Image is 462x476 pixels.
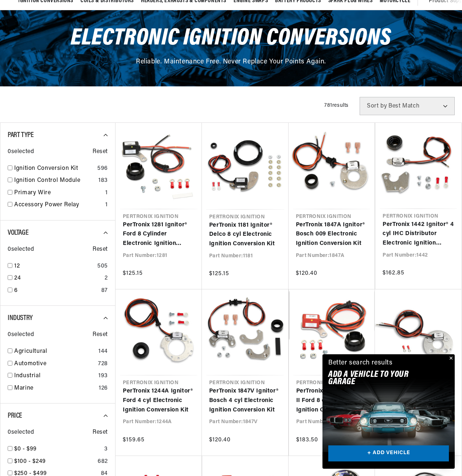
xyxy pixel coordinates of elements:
div: 126 [99,384,108,393]
div: 682 [98,457,108,467]
span: Sort by [367,103,387,109]
a: Primary Wire [14,188,102,198]
h2: Add A VEHICLE to your garage [328,371,431,386]
span: Part Type [8,132,34,139]
div: Better search results [328,358,393,368]
a: Industrial [14,371,95,381]
a: Ignition Control Module [14,176,95,186]
div: 144 [98,347,108,356]
div: 505 [97,262,108,271]
span: Industry [8,315,33,322]
a: PerTronix 1181 Ignitor® Delco 8 cyl Electronic Ignition Conversion Kit [209,221,281,249]
div: 596 [97,164,108,173]
span: Reliable. Maintenance Free. Never Replace Your Points Again. [136,59,326,65]
a: PerTronix 1442 Ignitor® 4 cyl IHC Distributor Electronic Ignition Conversion Kit [383,220,454,248]
span: $0 - $99 [14,446,37,452]
a: Agricultural [14,347,95,356]
select: Sort by [360,97,455,115]
span: Reset [93,330,108,340]
span: Price [8,412,22,420]
span: Voltage [8,229,28,237]
div: 87 [101,286,108,296]
a: 12 [14,262,94,271]
span: 781 results [324,103,349,108]
span: Reset [93,428,108,437]
a: PerTronix 1244A Ignitor® Ford 4 cyl Electronic Ignition Conversion Kit [123,387,195,415]
span: 0 selected [8,330,34,340]
span: $100 - $249 [14,459,46,464]
span: Electronic Ignition Conversions [71,27,391,50]
div: 183 [98,176,108,186]
a: PerTronix 1847V Ignitor® Bosch 4 cyl Electronic Ignition Conversion Kit [209,387,281,415]
a: PerTronix 91281 Ignitor® II Ford 8 cyl Electronic Ignition Conversion Kit [296,387,368,415]
a: Automotive [14,359,95,369]
span: Reset [93,245,108,254]
span: 0 selected [8,245,34,254]
div: 2 [105,274,108,283]
a: + ADD VEHICLE [328,445,449,462]
button: Close [446,354,455,363]
a: PerTronix 1281 Ignitor® Ford 8 Cylinder Electronic Ignition Conversion Kit [123,221,195,249]
a: Accessory Power Relay [14,200,102,210]
div: 3 [104,445,108,454]
a: Marine [14,384,96,393]
a: 6 [14,286,98,296]
div: 1 [105,188,108,198]
span: Reset [93,147,108,157]
span: 0 selected [8,147,34,157]
span: 0 selected [8,428,34,437]
a: Ignition Conversion Kit [14,164,94,173]
a: 24 [14,274,102,283]
div: 728 [98,359,108,369]
div: 193 [98,371,108,381]
div: 1 [105,200,108,210]
a: PerTronix 1847A Ignitor® Bosch 009 Electronic Ignition Conversion Kit [296,221,368,249]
